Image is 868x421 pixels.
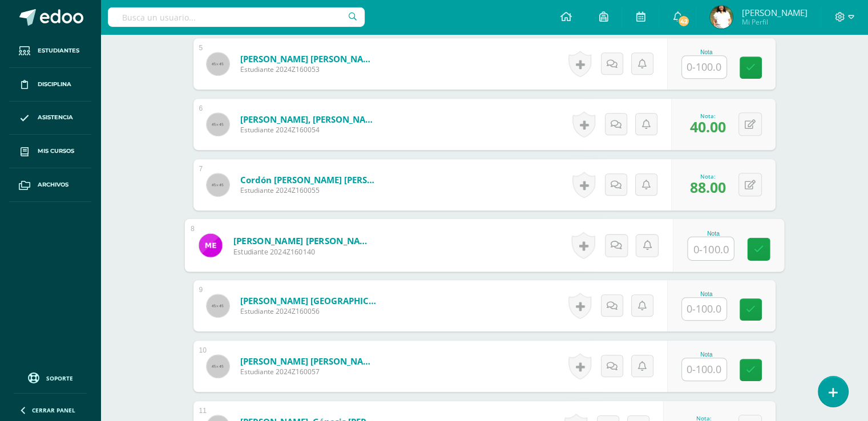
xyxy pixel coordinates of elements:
a: [PERSON_NAME] [PERSON_NAME] [240,53,377,64]
a: Asistencia [9,102,91,135]
a: Soporte [14,370,87,385]
img: 45x45 [207,294,229,317]
a: Disciplina [9,68,91,102]
a: [PERSON_NAME] [PERSON_NAME] [233,234,374,246]
span: Estudiante 2024Z160140 [233,246,374,257]
span: Cerrar panel [32,406,75,414]
div: Nota [681,291,732,297]
div: Nota: [690,112,726,120]
span: 88.00 [690,177,726,197]
span: Archivos [38,180,68,189]
a: Mis cursos [9,135,91,168]
span: Estudiantes [38,46,79,55]
span: Disciplina [38,80,71,89]
span: 40.00 [690,117,726,136]
a: [PERSON_NAME], [PERSON_NAME] [240,114,377,125]
span: Asistencia [38,113,73,122]
span: Estudiante 2024Z160054 [240,125,377,135]
span: Estudiante 2024Z160056 [240,306,377,316]
a: Estudiantes [9,34,91,68]
img: 45x45 [207,355,229,378]
img: 45x45 [207,52,229,75]
a: [PERSON_NAME] [PERSON_NAME] [240,355,377,367]
span: 42 [677,15,690,27]
input: 0-100.0 [682,298,726,320]
span: Mis cursos [38,147,74,156]
div: Nota [687,230,739,236]
span: Mi Perfil [741,17,807,27]
a: Cordón [PERSON_NAME] [PERSON_NAME] [240,174,377,185]
img: 45x45 [207,113,229,136]
div: Nota: [690,172,726,180]
span: Soporte [46,374,73,382]
div: Nota [681,351,732,358]
span: Estudiante 2024Z160053 [240,64,377,74]
span: Estudiante 2024Z160055 [240,185,377,195]
input: 0-100.0 [688,237,733,260]
input: 0-100.0 [682,358,726,380]
span: [PERSON_NAME] [741,7,807,18]
span: Estudiante 2024Z160057 [240,367,377,377]
img: c7b04b25378ff11843444faa8800c300.png [710,6,733,29]
input: Busca un usuario... [108,7,365,27]
img: 45x45 [207,173,229,196]
a: [PERSON_NAME] [GEOGRAPHIC_DATA], Anabelén [240,295,377,306]
input: 0-100.0 [682,56,726,78]
a: Archivos [9,168,91,202]
img: 85c314a342fef160707342df1d3cf3ee.png [199,233,222,257]
div: Nota [681,49,732,55]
